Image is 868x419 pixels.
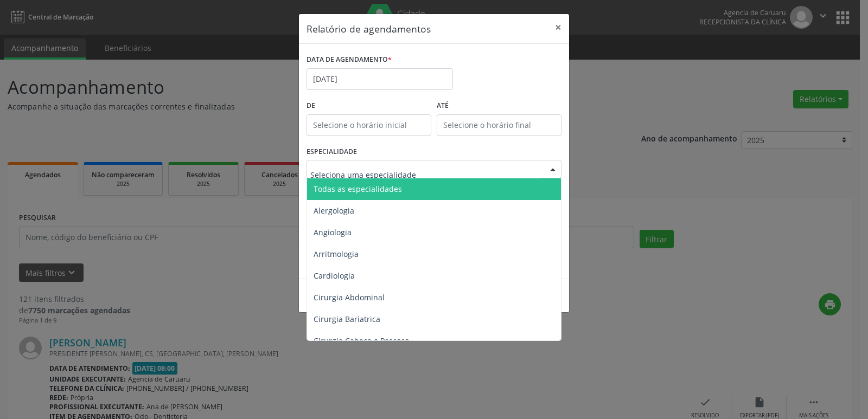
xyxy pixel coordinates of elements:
[310,164,539,185] input: Seleciona uma especialidade
[307,22,431,36] h5: Relatório de agendamentos
[314,205,354,216] span: Alergologia
[314,336,409,346] span: Cirurgia Cabeça e Pescoço
[307,98,431,114] label: De
[547,14,569,41] button: Close
[307,51,392,68] label: DATA DE AGENDAMENTO
[437,98,561,114] label: ATÉ
[314,270,355,281] span: Cardiologia
[437,114,561,136] input: Selecione o horário final
[307,68,453,90] input: Selecione uma data ou intervalo
[307,144,357,160] label: ESPECIALIDADE
[314,314,380,324] span: Cirurgia Bariatrica
[314,227,352,237] span: Angiologia
[314,184,402,194] span: Todas as especialidades
[314,292,385,302] span: Cirurgia Abdominal
[314,249,359,259] span: Arritmologia
[307,114,431,136] input: Selecione o horário inicial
